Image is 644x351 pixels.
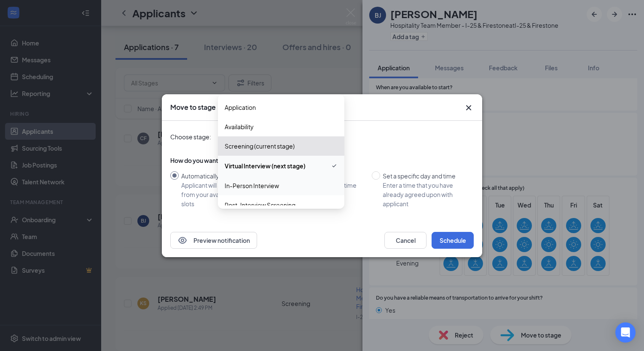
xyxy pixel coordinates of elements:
[225,200,295,210] span: Post-Interview Screening
[170,132,211,141] span: Choose stage:
[181,171,247,181] div: Automatically
[170,103,216,112] h3: Move to stage
[383,171,467,181] div: Set a specific day and time
[181,181,247,208] div: Applicant will select from your available time slots
[177,235,188,245] svg: Eye
[225,122,254,131] span: Availability
[432,232,474,249] button: Schedule
[225,103,256,112] span: Application
[225,181,279,190] span: In-Person Interview
[331,161,338,171] svg: Checkmark
[225,161,306,170] span: Virtual Interview (next stage)
[384,232,427,249] button: Cancel
[170,156,474,165] div: How do you want to schedule time with the applicant?
[170,232,257,249] button: EyePreview notification
[464,103,474,113] button: Close
[464,103,474,113] svg: Cross
[383,181,467,208] div: Enter a time that you have already agreed upon with applicant
[615,322,636,343] div: Open Intercom Messenger
[225,141,295,151] span: Screening (current stage)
